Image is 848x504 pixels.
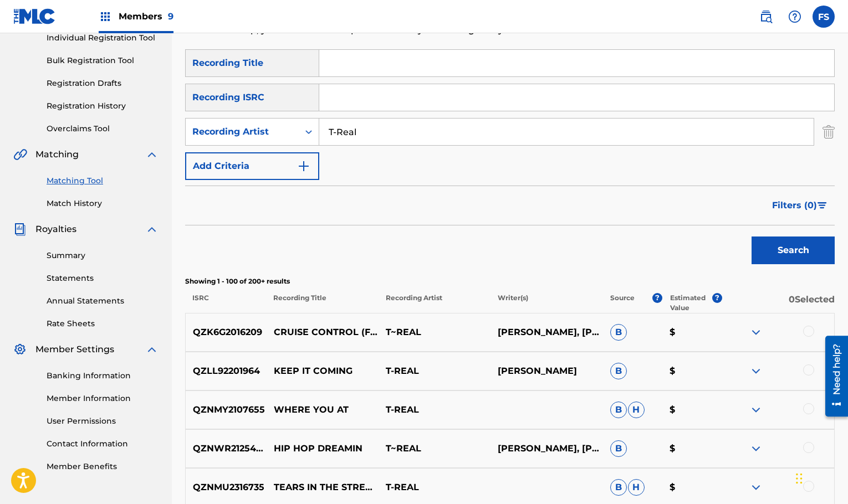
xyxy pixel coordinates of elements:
[47,393,159,404] a: Member Information
[47,123,159,135] a: Overclaims Tool
[759,10,773,23] img: search
[267,364,379,378] p: KEEP IT COMING
[13,8,56,24] img: MLC Logo
[378,293,491,313] p: Recording Artist
[662,442,722,455] p: $
[749,403,763,416] img: expand
[670,293,713,313] p: Estimated Value
[749,442,763,455] img: expand
[662,326,722,339] p: $
[722,293,835,313] p: 0 Selected
[47,175,159,187] a: Matching Tool
[185,276,835,286] p: Showing 1 - 100 of 200+ results
[145,223,159,236] img: expand
[749,364,763,378] img: expand
[491,293,603,313] p: Writer(s)
[610,479,627,496] span: B
[35,343,114,356] span: Member Settings
[491,364,602,378] p: [PERSON_NAME]
[185,152,319,180] button: Add Criteria
[610,324,627,341] span: B
[168,11,173,22] span: 9
[47,55,159,66] a: Bulk Registration Tool
[628,479,645,496] span: H
[662,481,722,494] p: $
[817,332,848,421] iframe: Resource Center
[610,402,627,418] span: B
[186,326,267,339] p: QZK6G2016209
[186,403,267,416] p: QZNMY2107655
[47,415,159,427] a: User Permissions
[662,364,722,378] p: $
[145,148,159,161] img: expand
[119,10,173,23] span: Members
[491,326,602,339] p: [PERSON_NAME], [PERSON_NAME], [PERSON_NAME]
[662,403,722,416] p: $
[749,481,763,494] img: expand
[99,10,112,23] img: Top Rightsholders
[652,293,662,303] span: ?
[47,78,159,89] a: Registration Drafts
[267,326,379,339] p: CRUISE CONTROL (FEAT. THE DIFFERENCE)
[823,118,835,146] img: Delete Criterion
[186,364,267,378] p: QZLL92201964
[610,293,635,313] p: Source
[379,481,491,494] p: T-REAL
[610,440,627,457] span: B
[772,199,817,212] span: Filters ( 0 )
[610,363,627,379] span: B
[35,148,79,161] span: Matching
[185,293,266,313] p: ISRC
[788,10,801,23] img: help
[297,160,310,173] img: 9d2ae6d4665cec9f34b9.svg
[818,202,827,209] img: filter
[712,293,722,303] span: ?
[13,223,27,236] img: Royalties
[266,293,379,313] p: Recording Title
[47,318,159,330] a: Rate Sheets
[13,148,27,161] img: Matching
[749,326,763,339] img: expand
[47,100,159,112] a: Registration History
[796,462,803,495] div: Drag
[784,6,806,28] div: Help
[267,403,379,416] p: WHERE YOU AT
[379,403,491,416] p: T-REAL
[379,442,491,455] p: T~REAL
[267,442,379,455] p: HIP HOP DREAMIN
[813,6,835,28] div: User Menu
[192,125,292,138] div: Recording Artist
[755,6,777,28] a: Public Search
[186,442,267,455] p: QZNWR2125403
[47,461,159,472] a: Member Benefits
[267,481,379,494] p: TEARS IN THE STREETS
[186,481,267,494] p: QZNMU2316735
[379,364,491,378] p: T-REAL
[47,250,159,261] a: Summary
[47,198,159,209] a: Match History
[752,236,835,264] button: Search
[47,295,159,307] a: Annual Statements
[47,32,159,44] a: Individual Registration Tool
[145,343,159,356] img: expand
[379,326,491,339] p: T~REAL
[35,223,76,236] span: Royalties
[47,370,159,382] a: Banking Information
[765,192,835,219] button: Filters (0)
[491,442,602,455] p: [PERSON_NAME], [PERSON_NAME]
[793,451,848,504] iframe: Chat Widget
[47,438,159,450] a: Contact Information
[185,49,835,270] form: Search Form
[47,272,159,284] a: Statements
[628,402,645,418] span: H
[13,343,27,356] img: Member Settings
